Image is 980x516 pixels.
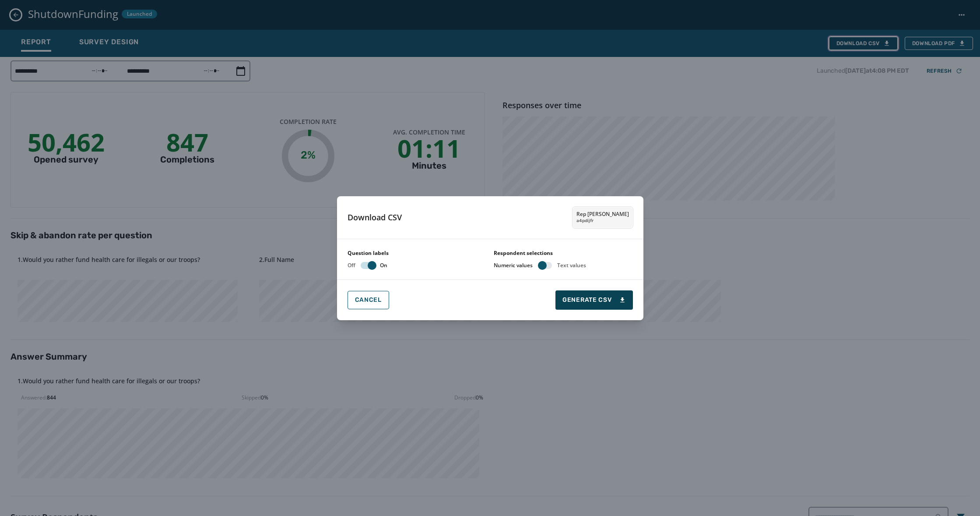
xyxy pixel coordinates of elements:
[494,262,533,269] span: Numeric values
[576,211,629,218] p: Rep [PERSON_NAME]
[557,262,586,269] span: Text values
[562,296,625,304] span: Generate CSV
[348,250,487,257] label: Question labels
[7,7,297,14] body: Rich Text Area
[348,211,402,223] h3: Download CSV
[494,250,633,257] label: Respondent selections
[348,291,389,309] button: Cancel
[348,262,355,269] span: Off
[355,297,382,304] span: Cancel
[555,290,632,310] button: Generate CSV
[380,262,387,269] span: On
[576,218,594,224] p: a4pdijfr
